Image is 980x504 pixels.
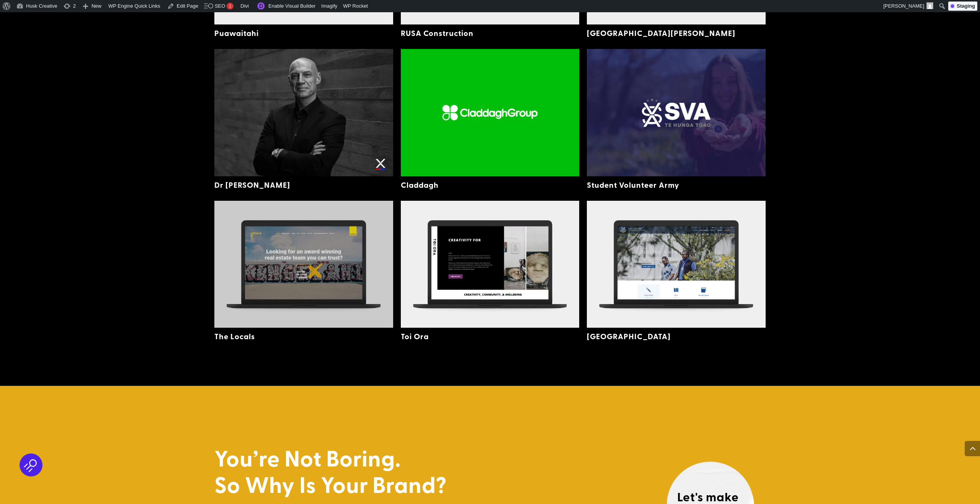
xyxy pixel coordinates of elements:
img: Dr Ceri Evans [214,49,393,176]
h2: You’re Not Boring. So Why Is Your Brand? [214,445,501,502]
a: [GEOGRAPHIC_DATA][PERSON_NAME] [587,28,735,38]
a: Claddagh [401,179,439,190]
img: Student Volunteer Army [587,49,766,176]
img: Claddagh [401,49,580,176]
a: RUSA Construction [401,28,474,38]
a: Puawaitahi [214,28,259,38]
div: Staging [948,2,977,11]
a: Student Volunteer Army [587,179,679,190]
a: The Locals [214,331,255,341]
img: Toi Ora [401,201,580,328]
div: 1 [227,3,234,10]
a: Toi Ora [401,331,429,341]
a: Dr [PERSON_NAME] [214,179,290,190]
img: The Locals [214,201,393,328]
span: [PERSON_NAME] [883,3,924,9]
a: [GEOGRAPHIC_DATA] [587,331,671,341]
img: Trinity College [587,201,766,328]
